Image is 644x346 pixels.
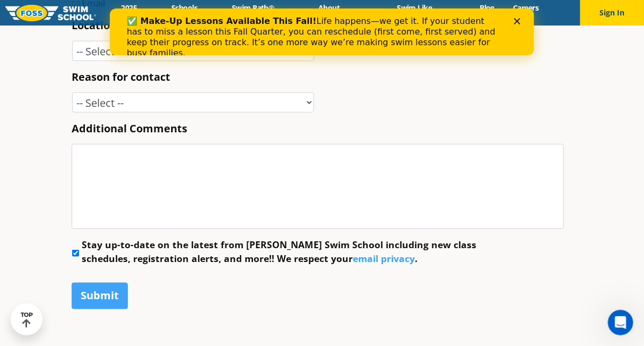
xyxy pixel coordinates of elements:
[17,7,207,18] b: ✅ Make-Up Lessons Available This Fall!
[21,311,33,328] div: TOP
[5,5,96,21] img: FOSS Swim School Logo
[72,70,170,84] label: Reason for contact
[353,252,415,265] a: email privacy
[110,9,534,55] iframe: Intercom live chat banner
[300,3,359,23] a: About FOSS
[404,10,415,16] div: Close
[96,3,162,23] a: 2025 Calendar
[17,7,390,50] div: Life happens—we get it. If your student has to miss a lesson this Fall Quarter, you can reschedul...
[72,283,128,309] input: Submit
[72,122,187,136] label: Additional Comments
[471,3,504,13] a: Blog
[359,3,471,23] a: Swim Like [PERSON_NAME]
[207,3,300,23] a: Swim Path® Program
[608,310,633,335] iframe: Intercom live chat
[504,3,548,13] a: Careers
[162,3,207,13] a: Schools
[82,238,507,266] label: Stay up-to-date on the latest from [PERSON_NAME] Swim School including new class schedules, regis...
[72,19,128,32] label: Location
